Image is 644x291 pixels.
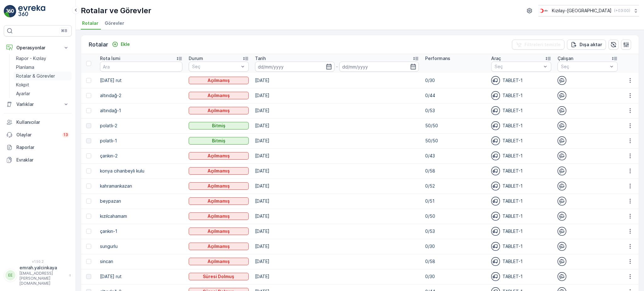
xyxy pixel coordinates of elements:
[81,6,151,16] p: Rotalar ve Görevler
[189,77,249,84] button: Açılmamış
[208,213,230,219] p: Açılmamış
[491,136,500,145] img: svg%3e
[208,258,230,265] p: Açılmamış
[252,254,422,269] td: [DATE]
[203,273,234,280] p: Süresi Dolmuş
[491,136,551,145] div: TABLET-1
[100,77,182,84] p: [DATE] rut
[86,78,91,83] div: Toggle Row Selected
[558,76,566,85] img: svg%3e
[16,144,69,151] p: Raporlar
[4,129,72,141] a: Olaylar13
[552,8,612,14] p: Kızılay-[GEOGRAPHIC_DATA]
[100,273,182,280] p: [DATE] rut
[100,213,182,219] p: kızılcahamam
[86,168,91,173] div: Toggle Row Selected
[208,228,230,234] p: Açılmamış
[16,101,59,107] p: Varlıklar
[558,151,566,160] img: svg%3e
[16,119,69,125] p: Kullanıcılar
[16,45,59,51] p: Operasyonlar
[491,167,551,175] div: TABLET-1
[16,73,55,79] p: Rotalar & Görevler
[86,184,91,189] div: Toggle Row Selected
[512,40,564,50] button: Filtreleri temizle
[86,229,91,234] div: Toggle Row Selected
[580,41,602,48] p: Dışa aktar
[100,123,182,129] p: polatlı-2
[189,137,249,145] button: Bitmiş
[189,243,249,250] button: Açılmamış
[252,118,422,133] td: [DATE]
[255,55,266,62] p: Tarih
[425,138,485,144] p: 50/50
[252,239,422,254] td: [DATE]
[425,92,485,99] p: 0/44
[491,55,501,62] p: Araç
[208,77,230,84] p: Açılmamış
[491,151,551,160] div: TABLET-1
[100,62,182,72] input: Ara
[208,198,230,204] p: Açılmamış
[86,244,91,249] div: Toggle Row Selected
[86,259,91,264] div: Toggle Row Selected
[336,63,338,70] p: -
[100,228,182,234] p: çankırı-1
[425,77,485,84] p: 0/30
[19,271,66,286] p: [EMAIL_ADDRESS][PERSON_NAME][DOMAIN_NAME]
[189,228,249,235] button: Açılmamış
[4,98,72,111] button: Varlıklar
[189,92,249,99] button: Açılmamış
[491,106,500,115] img: svg%3e
[252,224,422,239] td: [DATE]
[491,242,551,251] div: TABLET-1
[558,182,566,190] img: svg%3e
[614,8,630,13] p: ( +03:00 )
[491,182,551,190] div: TABLET-1
[16,55,46,62] p: Rapor - Kızılay
[16,64,34,70] p: Planlama
[189,122,249,129] button: Bitmiş
[558,212,566,221] img: svg%3e
[491,257,551,266] div: TABLET-1
[425,213,485,219] p: 0/50
[491,91,500,100] img: svg%3e
[189,167,249,175] button: Açılmamış
[252,103,422,118] td: [DATE]
[538,7,549,14] img: k%C4%B1z%C4%B1lay.png
[252,209,422,224] td: [DATE]
[558,91,566,100] img: svg%3e
[491,272,500,281] img: svg%3e
[425,228,485,234] p: 0/53
[100,183,182,189] p: kahramankazan
[100,198,182,204] p: beypazarı
[252,163,422,178] td: [DATE]
[189,212,249,220] button: Açılmamış
[538,5,639,16] button: Kızılay-[GEOGRAPHIC_DATA](+03:00)
[495,63,541,70] p: Seç
[100,55,120,62] p: Rota İsmi
[212,138,225,144] p: Bitmiş
[425,153,485,159] p: 0/43
[558,106,566,115] img: svg%3e
[64,132,68,137] p: 13
[14,72,72,80] a: Rotalar & Görevler
[491,197,551,206] div: TABLET-1
[189,273,249,280] button: Süresi Dolmuş
[109,41,132,48] button: Ekle
[208,153,230,159] p: Açılmamış
[189,152,249,160] button: Açılmamış
[558,257,566,266] img: svg%3e
[558,167,566,175] img: svg%3e
[425,168,485,174] p: 0/58
[19,265,66,271] p: emrah.yalcinkaya
[5,270,15,280] div: EE
[491,227,500,236] img: svg%3e
[208,183,230,189] p: Açılmamış
[491,212,500,221] img: svg%3e
[558,242,566,251] img: svg%3e
[16,132,58,138] p: Olaylar
[252,194,422,209] td: [DATE]
[558,136,566,145] img: svg%3e
[425,243,485,250] p: 0/30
